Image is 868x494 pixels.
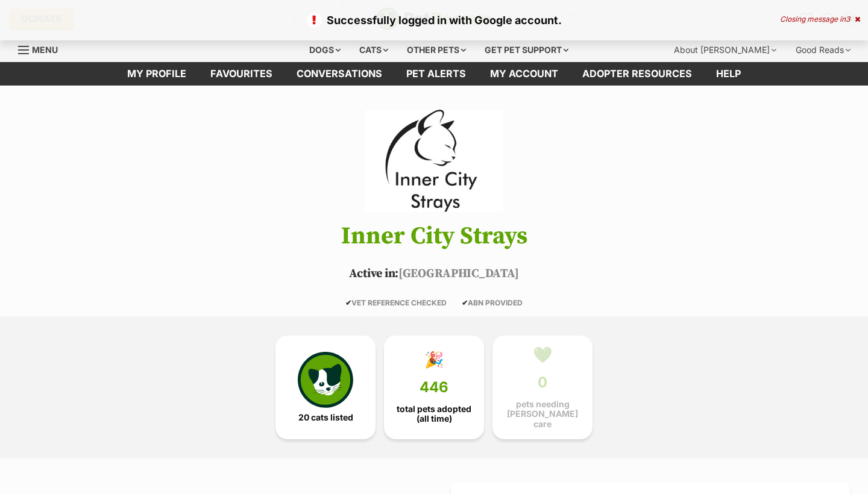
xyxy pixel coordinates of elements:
[285,62,394,86] a: conversations
[351,38,397,62] div: Cats
[462,298,523,307] span: ABN PROVIDED
[115,62,198,86] a: My profile
[538,374,547,391] span: 0
[32,45,58,55] span: Menu
[492,336,593,439] a: 💚 0 pets needing [PERSON_NAME] care
[198,62,285,86] a: Favourites
[365,110,503,212] img: Inner City Strays
[420,379,448,396] span: 446
[787,38,859,62] div: Good Reads
[298,413,353,422] span: 20 cats listed
[503,399,582,428] span: pets needing [PERSON_NAME] care
[704,62,753,86] a: Help
[533,346,552,364] div: 💚
[478,62,570,86] a: My account
[462,298,468,307] icon: ✔
[298,352,353,407] img: cat-icon-068c71abf8fe30c970a85cd354bc8e23425d12f6e8612795f06af48be43a487a.svg
[349,266,398,281] span: Active in:
[665,38,785,62] div: About [PERSON_NAME]
[394,62,478,86] a: Pet alerts
[301,38,349,62] div: Dogs
[345,298,351,307] icon: ✔
[424,351,444,369] div: 🎉
[18,38,66,60] a: Menu
[345,298,447,307] span: VET REFERENCE CHECKED
[476,38,577,62] div: Get pet support
[275,336,376,439] a: 20 cats listed
[384,336,484,439] a: 🎉 446 total pets adopted (all time)
[394,404,474,424] span: total pets adopted (all time)
[570,62,704,86] a: Adopter resources
[398,38,474,62] div: Other pets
